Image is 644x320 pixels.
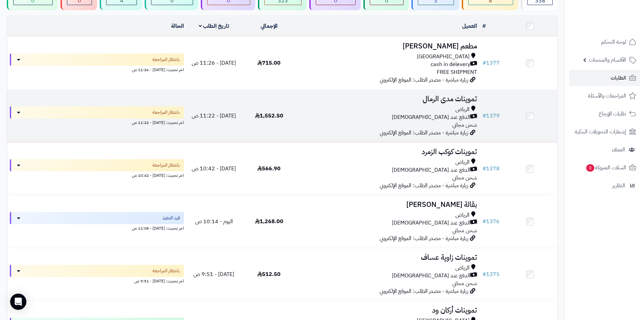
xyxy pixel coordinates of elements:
span: الرياض [455,264,470,272]
span: زيارة مباشرة - مصدر الطلب: الموقع الإلكتروني [380,76,468,84]
span: الدفع عند [DEMOGRAPHIC_DATA] [392,166,470,174]
span: زيارة مباشرة - مصدر الطلب: الموقع الإلكتروني [380,234,468,242]
div: Open Intercom Messenger [10,294,26,310]
span: شحن مجاني [452,121,477,129]
span: بانتظار المراجعة [152,56,180,63]
span: بانتظار المراجعة [152,109,180,116]
div: اخر تحديث: [DATE] - 11:26 ص [10,66,184,73]
span: الدفع عند [DEMOGRAPHIC_DATA] [392,272,470,280]
a: التقارير [569,177,640,194]
span: زيارة مباشرة - مصدر الطلب: الموقع الإلكتروني [380,182,468,190]
span: طلبات الإرجاع [599,109,626,119]
span: قيد التنفيذ [162,215,180,221]
div: اخر تحديث: [DATE] - 10:42 ص [10,171,184,178]
div: اخر تحديث: [DATE] - 11:22 ص [10,119,184,126]
span: السلات المتروكة [586,163,626,172]
a: #1379 [482,112,500,120]
span: إشعارات التحويلات البنكية [575,127,626,136]
a: إشعارات التحويلات البنكية [569,124,640,140]
h3: تموينات مدى الرمال [299,95,477,103]
span: # [482,112,486,120]
span: بانتظار المراجعة [152,162,180,169]
span: [DATE] - 10:42 ص [192,165,236,173]
span: شحن مجاني [452,279,477,287]
span: اليوم - 10:14 ص [195,217,233,226]
div: اخر تحديث: [DATE] - 9:51 ص [10,277,184,284]
span: الطلبات [611,73,626,83]
span: زيارة مباشرة - مصدر الطلب: الموقع الإلكتروني [380,287,468,295]
span: 1,268.00 [255,217,283,226]
span: FREE SHIPMENT [437,68,477,76]
span: شحن مجاني [452,174,477,182]
span: [DATE] - 11:26 ص [192,59,236,67]
span: cash in delevery [431,61,470,68]
div: اخر تحديث: [DATE] - 11:08 ص [10,224,184,231]
span: # [482,217,486,226]
span: [GEOGRAPHIC_DATA] [417,53,470,61]
a: #1375 [482,270,500,278]
a: #1378 [482,165,500,173]
span: لوحة التحكم [601,37,626,47]
h3: مطعم [PERSON_NAME] [299,42,477,50]
a: الإجمالي [261,22,278,30]
a: # [482,22,486,30]
a: المراجعات والأسئلة [569,88,640,104]
a: العميل [462,22,477,30]
h3: تموينات زاوية عساف [299,254,477,261]
span: الدفع عند [DEMOGRAPHIC_DATA] [392,219,470,227]
a: الحالة [171,22,184,30]
span: [DATE] - 11:22 ص [192,112,236,120]
span: الأقسام والمنتجات [589,55,626,65]
span: الرياض [455,211,470,219]
a: طلبات الإرجاع [569,106,640,122]
span: الدفع عند [DEMOGRAPHIC_DATA] [392,113,470,121]
span: 0 [586,164,594,172]
span: الرياض [455,158,470,166]
span: [DATE] - 9:51 ص [193,270,234,278]
span: شحن مجاني [452,227,477,235]
span: 512.50 [257,270,281,278]
a: تاريخ الطلب [199,22,230,30]
a: #1376 [482,217,500,226]
a: لوحة التحكم [569,34,640,50]
span: التقارير [612,181,625,190]
span: 566.90 [257,165,281,173]
h3: تموينات كوكب الزمرد [299,148,477,156]
h3: بقالة [PERSON_NAME] [299,201,477,209]
span: # [482,165,486,173]
span: بانتظار المراجعة [152,268,180,274]
span: # [482,270,486,278]
span: زيارة مباشرة - مصدر الطلب: الموقع الإلكتروني [380,129,468,137]
span: الرياض [455,106,470,113]
a: الطلبات [569,70,640,86]
span: العملاء [612,145,625,154]
span: 715.00 [257,59,281,67]
span: # [482,59,486,67]
a: #1377 [482,59,500,67]
span: 1,552.50 [255,112,283,120]
h3: تموينات أركان ود [299,306,477,314]
a: السلات المتروكة0 [569,159,640,176]
span: المراجعات والأسئلة [588,91,626,101]
a: العملاء [569,142,640,158]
